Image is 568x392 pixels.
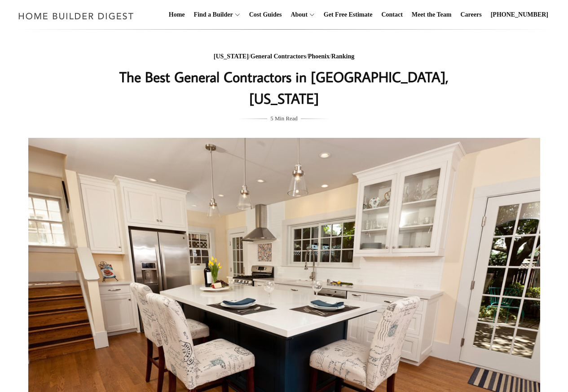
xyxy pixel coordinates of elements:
a: Find a Builder [190,0,233,29]
a: Get Free Estimate [320,0,376,29]
img: Home Builder Digest [14,7,138,25]
a: Ranking [331,53,354,60]
a: Cost Guides [246,0,286,29]
a: Home [165,0,189,29]
a: Meet the Team [408,0,455,29]
a: [PHONE_NUMBER] [487,0,552,29]
a: General Contractors [251,53,306,60]
a: Contact [378,0,406,29]
div: / / / [105,51,463,62]
span: 5 Min Read [270,114,297,123]
h1: The Best General Contractors in [GEOGRAPHIC_DATA], [US_STATE] [105,66,463,109]
a: Careers [457,0,485,29]
a: Phoenix [308,53,330,60]
a: About [287,0,307,29]
a: [US_STATE] [214,53,249,60]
